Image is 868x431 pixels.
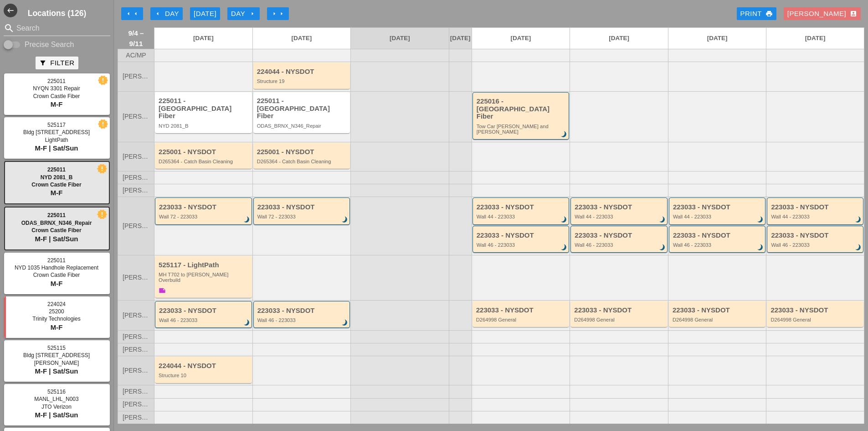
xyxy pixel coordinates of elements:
i: print [765,10,773,17]
div: 225001 - NYSDOT [159,148,250,156]
div: Enable Precise search to match search terms exactly. [4,39,110,50]
a: Print [737,7,776,20]
div: 224044 - NYSDOT [257,68,348,76]
i: new_releases [98,210,106,218]
div: 223033 - NYSDOT [575,232,665,239]
div: Print [740,9,773,19]
button: Shrink Sidebar [4,4,17,17]
div: Day [231,9,256,19]
div: 223033 - NYSDOT [257,307,348,315]
span: M-F [51,280,63,287]
span: [PERSON_NAME] [123,346,149,353]
span: 525116 [47,389,66,395]
i: arrow_right [278,10,285,17]
div: [PERSON_NAME] [787,9,857,19]
span: [PERSON_NAME] [123,153,149,160]
span: 9/4 – 9/11 [123,28,149,49]
i: brightness_3 [340,215,350,225]
span: [PERSON_NAME] [123,73,149,80]
div: Wall 46 - 223033 [673,242,763,248]
div: 225011 - [GEOGRAPHIC_DATA] Fiber [257,97,348,120]
div: 223033 - NYSDOT [673,203,763,211]
div: D265364 - Catch Basin Cleaning [257,159,348,164]
a: [DATE] [449,28,472,49]
div: 223033 - NYSDOT [477,232,567,239]
span: 525115 [47,345,66,351]
span: NYD 2081_B [41,174,73,181]
span: M-F [51,189,63,197]
div: Tow Car Broome and Willett [477,124,567,135]
span: M-F | Sat/Sun [35,411,78,419]
a: [DATE] [766,28,864,49]
span: [PERSON_NAME] [123,187,149,194]
button: Day [227,7,260,20]
div: D264998 General [574,317,665,322]
span: M-F | Sat/Sun [35,367,78,375]
i: brightness_3 [242,318,252,328]
a: [DATE] [472,28,570,49]
span: [PERSON_NAME] [123,174,149,181]
span: ODAS_BRNX_N346_Repair [21,220,92,226]
i: brightness_3 [340,318,350,328]
a: [DATE] [154,28,252,49]
span: [PERSON_NAME] [123,401,149,408]
div: Filter [39,58,74,68]
i: new_releases [98,165,106,173]
span: [PERSON_NAME] [123,414,149,421]
div: NYD 2081_B [159,123,250,129]
div: 223033 - NYSDOT [159,307,249,315]
i: note [159,287,166,294]
span: [PERSON_NAME] [123,367,149,374]
span: LightPath [45,137,68,143]
i: new_releases [99,76,107,84]
div: Wall 46 - 223033 [771,242,861,248]
div: 223033 - NYSDOT [476,306,567,314]
span: 225011 [47,212,66,218]
a: [DATE] [253,28,351,49]
div: D264998 General [673,317,764,322]
div: Structure 19 [257,78,348,84]
button: Day [150,7,183,20]
div: Wall 72 - 223033 [159,214,249,219]
span: Crown Castle Fiber [33,272,80,278]
input: Search [16,21,98,36]
i: arrow_left [125,10,132,17]
div: 223033 - NYSDOT [575,203,665,211]
i: arrow_left [154,10,161,17]
div: D264998 General [476,317,567,322]
div: 223033 - NYSDOT [574,306,665,314]
i: brightness_3 [756,243,766,253]
div: 223033 - NYSDOT [673,232,763,239]
label: Precise Search [25,40,74,49]
i: brightness_3 [657,215,668,225]
div: Wall 46 - 223033 [159,317,249,323]
span: [PERSON_NAME] [123,388,149,395]
i: new_releases [99,120,107,128]
a: [DATE] [570,28,668,49]
i: brightness_3 [559,130,569,140]
a: [DATE] [351,28,449,49]
button: Filter [36,57,78,69]
i: arrow_right [271,10,278,17]
i: account_box [850,10,857,17]
div: 225001 - NYSDOT [257,148,348,156]
div: ODAS_BRNX_N346_Repair [257,123,348,129]
div: 224044 - NYSDOT [159,362,250,370]
button: [PERSON_NAME] [784,7,861,20]
i: search [4,23,15,34]
i: filter_alt [39,59,46,67]
span: NYQN 3301 Repair [33,85,80,92]
div: Structure 10 [159,373,250,378]
span: [PERSON_NAME] [123,312,149,319]
div: Wall 46 - 223033 [477,242,567,248]
div: D264998 General [770,317,861,322]
div: Wall 46 - 223033 [575,242,665,248]
span: MANL_LHL_N003 [34,396,78,402]
div: 223033 - NYSDOT [257,203,348,211]
span: Trinity Technologies [32,316,80,322]
span: [PERSON_NAME] [123,223,149,229]
span: 225011 [47,166,66,173]
span: 225011 [47,78,66,84]
span: JTO Verizon [41,404,72,410]
span: Bldg [STREET_ADDRESS] [23,129,90,135]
